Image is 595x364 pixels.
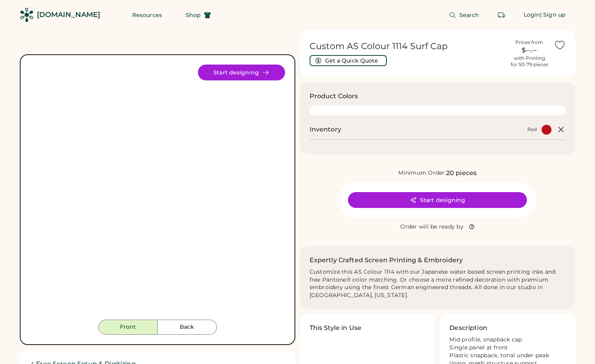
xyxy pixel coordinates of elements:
span: Search [459,12,479,18]
img: Rendered Logo - Screens [20,8,34,22]
div: with Printing for 50-79 pieces [511,55,548,68]
h2: Expertly Crafted Screen Printing & Embroidery [310,255,463,265]
div: Order will be ready by [400,223,464,231]
div: 1114 Style Image [30,65,285,320]
div: $--.-- [509,46,549,55]
div: Customize this AS Colour 1114 with our Japanese water-based screen printing inks and free Pantone... [310,268,566,300]
button: Start designing [348,192,527,208]
button: Retrieve an order [494,7,509,23]
button: Resources [123,7,171,23]
div: Red [527,126,537,133]
h1: Custom AS Colour 1114 Surf Cap [310,41,505,52]
span: Shop [186,12,201,18]
button: Get a Quick Quote [310,55,387,66]
button: Start designing [198,65,285,80]
div: 20 pieces [446,168,477,178]
h3: This Style in Use [310,323,362,333]
div: [DOMAIN_NAME] [37,10,100,20]
img: 1114 - Red Front Image [30,65,285,320]
button: Front [98,320,158,335]
div: | Sign up [540,11,566,19]
div: Prices from [515,39,543,46]
button: Search [439,7,489,23]
div: Login [524,11,540,19]
h3: Product Colors [310,91,358,101]
button: Shop [176,7,221,23]
button: Back [158,320,217,335]
h3: Description [449,323,487,333]
h2: Inventory [310,125,341,134]
div: Minimum Order: [398,169,446,177]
